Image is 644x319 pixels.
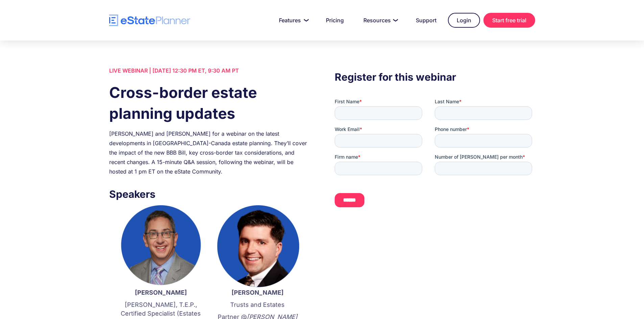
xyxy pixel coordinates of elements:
h1: Cross-border estate planning updates [109,82,309,124]
a: Pricing [318,14,352,27]
iframe: Form 0 [335,98,535,213]
div: [PERSON_NAME] and [PERSON_NAME] for a webinar on the latest developments in [GEOGRAPHIC_DATA]-Can... [109,129,309,176]
p: Trusts and Estates [216,300,299,309]
a: home [109,15,190,26]
a: Login [448,13,480,28]
h3: Register for this webinar [335,69,535,85]
strong: [PERSON_NAME] [135,289,187,296]
div: LIVE WEBINAR | [DATE] 12:30 PM ET, 9:30 AM PT [109,66,309,75]
a: Start free trial [483,13,535,28]
a: Resources [355,14,404,27]
strong: [PERSON_NAME] [232,289,284,296]
a: Features [271,14,314,27]
a: Support [408,14,445,27]
h3: Speakers [109,186,309,202]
